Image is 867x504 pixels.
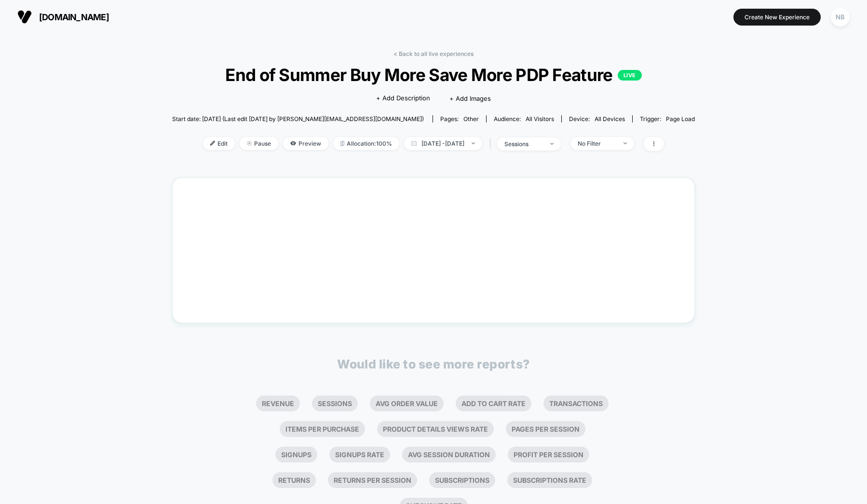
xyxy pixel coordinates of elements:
div: Pages: [440,115,479,123]
p: Would like to see more reports? [337,357,530,371]
img: end [550,143,554,145]
li: Pages Per Session [506,421,585,437]
li: Sessions [312,395,358,411]
span: Allocation: 100% [333,137,399,150]
button: Create New Experience [733,9,821,26]
li: Signups [275,447,317,463]
li: Signups Rate [329,447,390,463]
li: Returns [272,472,316,488]
img: end [472,142,475,144]
span: Edit [203,137,235,150]
div: sessions [504,140,543,148]
span: Device: [561,115,632,123]
img: rebalance [340,141,344,146]
a: < Back to all live experiences [393,50,474,57]
li: Avg Order Value [370,395,444,411]
img: calendar [411,141,417,146]
li: Items Per Purchase [280,421,365,437]
img: end [623,142,627,144]
span: | [487,137,497,151]
li: Product Details Views Rate [377,421,494,437]
li: Subscriptions [429,472,495,488]
div: Audience: [494,115,554,123]
li: Subscriptions Rate [507,472,592,488]
li: Returns Per Session [328,472,417,488]
img: end [247,141,252,146]
li: Transactions [543,395,609,411]
button: [DOMAIN_NAME] [14,9,112,25]
li: Revenue [256,395,300,411]
span: All Visitors [526,115,554,123]
span: other [463,115,479,123]
li: Add To Cart Rate [456,395,531,411]
span: [DATE] - [DATE] [404,137,482,150]
span: all devices [595,115,625,123]
p: LIVE [618,70,642,81]
span: Preview [283,137,328,150]
div: No Filter [578,140,616,147]
span: + Add Description [376,94,430,103]
span: Page Load [666,115,695,123]
span: Pause [240,137,278,150]
div: Trigger: [640,115,695,123]
img: Visually logo [17,10,32,24]
button: NB [828,7,853,27]
span: Start date: [DATE] (Last edit [DATE] by [PERSON_NAME][EMAIL_ADDRESS][DOMAIN_NAME]) [172,115,424,123]
li: Avg Session Duration [402,447,496,463]
span: + Add Images [449,95,491,102]
li: Profit Per Session [508,447,589,463]
span: End of Summer Buy More Save More PDP Feature [198,65,668,85]
img: edit [210,141,215,146]
span: [DOMAIN_NAME] [39,12,109,22]
div: NB [831,8,850,27]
